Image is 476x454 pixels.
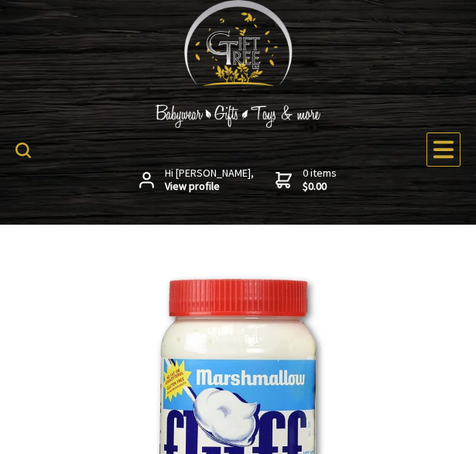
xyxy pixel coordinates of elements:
[303,166,337,194] span: 0 items
[122,105,354,128] img: Babywear - Gifts - Toys & more
[15,143,31,158] img: product search
[139,167,254,194] a: Hi [PERSON_NAME],View profile
[303,180,337,194] strong: $0.00
[276,167,337,194] a: 0 items$0.00
[165,180,254,194] strong: View profile
[165,167,254,194] span: Hi [PERSON_NAME],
